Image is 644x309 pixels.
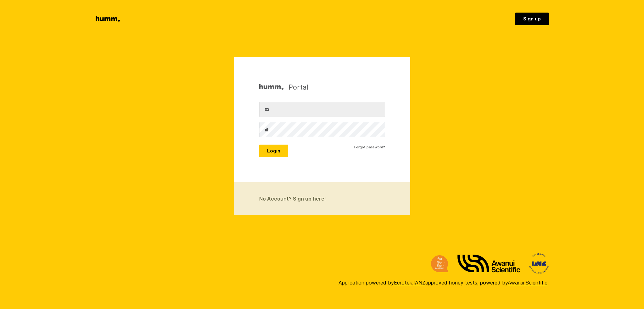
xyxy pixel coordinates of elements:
[259,82,309,92] h1: Portal
[259,145,288,157] button: Login
[515,13,549,25] a: Sign up
[339,279,549,286] div: Application powered by . approved honey tests, powered by .
[457,255,520,273] img: Awanui Scientific
[259,82,283,92] img: Humm
[234,182,410,215] a: No Account? Sign up here!
[413,279,425,286] a: IANZ
[508,279,547,286] a: Awanui Scientific
[354,145,385,150] a: Forgot password?
[529,253,549,274] img: International Accreditation New Zealand
[431,255,449,272] img: Ecrotek
[394,279,412,286] a: Ecrotek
